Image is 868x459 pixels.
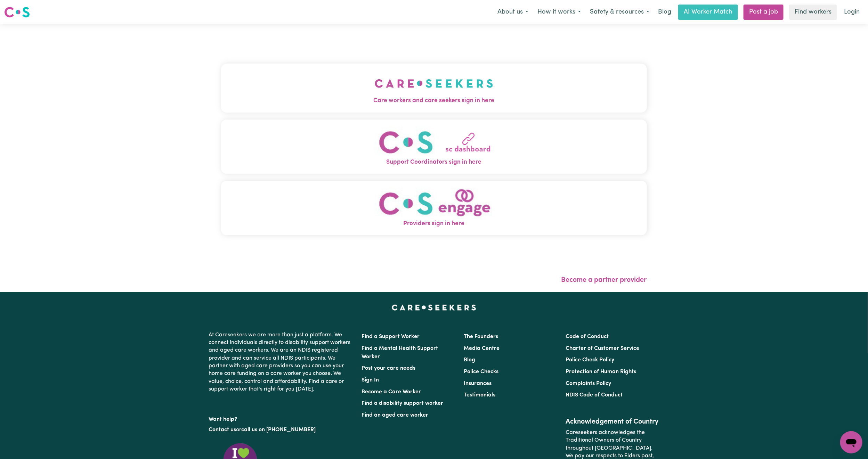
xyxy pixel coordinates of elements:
a: Complaints Policy [566,381,611,386]
button: Safety & resources [585,5,654,19]
a: Testimonials [464,392,495,398]
button: Care workers and care seekers sign in here [221,64,647,112]
a: Post a job [744,5,784,20]
button: How it works [533,5,585,19]
a: Become a Care Worker [362,389,421,395]
a: Login [840,5,864,20]
p: At Careseekers we are more than just a platform. We connect individuals directly to disability su... [209,328,354,396]
h2: Acknowledgement of Country [566,418,659,426]
a: Insurances [464,381,492,386]
span: Care workers and care seekers sign in here [221,96,647,105]
a: Find a disability support worker [362,401,444,406]
button: Support Coordinators sign in here [221,120,647,174]
a: call us on [PHONE_NUMBER] [242,427,316,433]
a: Blog [464,357,475,363]
a: NDIS Code of Conduct [566,392,623,398]
iframe: Button to launch messaging window, conversation in progress [840,431,862,453]
button: About us [493,5,533,19]
a: Sign In [362,377,379,383]
a: Media Centre [464,346,500,351]
a: Careseekers home page [392,305,476,310]
p: or [209,423,354,436]
img: Careseekers logo [4,6,30,18]
p: Want help? [209,413,354,423]
a: Find workers [789,5,837,20]
a: Blog [654,5,675,20]
a: The Founders [464,334,498,339]
a: Post your care needs [362,366,416,371]
a: Find a Mental Health Support Worker [362,346,438,360]
a: AI Worker Match [678,5,738,20]
a: Find an aged care worker [362,412,429,418]
span: Providers sign in here [221,219,647,228]
a: Careseekers logo [4,4,30,20]
a: Police Checks [464,369,498,375]
a: Charter of Customer Service [566,346,639,351]
a: Police Check Policy [566,357,614,363]
a: Find a Support Worker [362,334,420,339]
span: Support Coordinators sign in here [221,158,647,167]
button: Providers sign in here [221,181,647,235]
a: Protection of Human Rights [566,369,636,375]
a: Contact us [209,427,236,433]
a: Become a partner provider [561,277,647,284]
a: Code of Conduct [566,334,609,339]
